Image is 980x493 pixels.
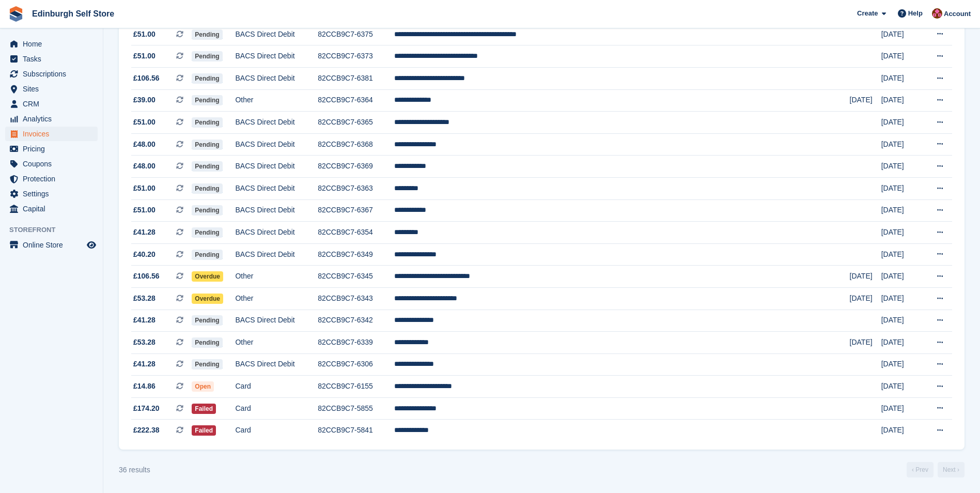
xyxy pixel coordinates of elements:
td: 82CCB9C7-6363 [318,177,394,199]
td: Other [235,332,318,354]
span: Coupons [23,157,85,171]
span: Pending [192,205,222,215]
td: [DATE] [881,156,922,178]
td: [DATE] [881,133,922,156]
span: Pending [192,337,222,348]
div: 36 results [119,465,150,475]
span: £39.00 [133,95,155,105]
img: stora-icon-8386f47178a22dfd0bd8f6a31ec36ba5ce8667c1dd55bd0f319d3a0aa187defe.svg [8,6,24,22]
td: [DATE] [881,222,922,244]
span: Tasks [23,52,85,66]
span: £48.00 [133,161,155,172]
td: 82CCB9C7-6381 [318,67,394,89]
td: 82CCB9C7-6342 [318,310,394,332]
span: £53.28 [133,337,155,348]
td: BACS Direct Debit [235,133,318,156]
a: menu [5,112,98,126]
span: Protection [23,172,85,186]
span: Sites [23,82,85,96]
span: Pending [192,161,222,172]
td: BACS Direct Debit [235,23,318,45]
td: 82CCB9C7-6349 [318,243,394,266]
span: £41.28 [133,227,155,238]
td: 82CCB9C7-6306 [318,353,394,376]
span: Settings [23,187,85,201]
td: 82CCB9C7-5841 [318,420,394,441]
span: Pending [192,359,222,369]
span: Pending [192,117,222,128]
td: 82CCB9C7-6354 [318,222,394,244]
a: Previous [907,462,934,477]
span: Failed [192,425,216,436]
td: [DATE] [881,287,922,310]
span: Pending [192,183,222,194]
a: menu [5,172,98,186]
a: Edinburgh Self Store [28,5,118,22]
span: Pending [192,140,222,150]
td: BACS Direct Debit [235,156,318,178]
span: Pending [192,315,222,326]
span: £174.20 [133,403,160,414]
span: Account [944,9,971,19]
td: [DATE] [881,177,922,199]
td: Other [235,266,318,288]
span: Create [857,8,878,19]
span: Open [192,381,214,392]
td: BACS Direct Debit [235,199,318,222]
span: Home [23,37,85,51]
td: Other [235,89,318,112]
td: 82CCB9C7-6373 [318,45,394,68]
a: menu [5,82,98,96]
td: BACS Direct Debit [235,177,318,199]
a: menu [5,67,98,81]
span: Pending [192,29,222,40]
td: Card [235,397,318,420]
td: [DATE] [881,353,922,376]
span: £51.00 [133,205,155,215]
a: menu [5,187,98,201]
span: £106.56 [133,271,160,282]
td: 82CCB9C7-6339 [318,332,394,354]
td: 82CCB9C7-6345 [318,266,394,288]
td: [DATE] [850,332,881,354]
span: Online Store [23,238,85,252]
td: 82CCB9C7-6364 [318,89,394,112]
a: menu [5,142,98,156]
span: £41.28 [133,359,155,369]
span: £51.00 [133,51,155,61]
td: [DATE] [881,376,922,398]
span: Storefront [9,225,103,235]
td: [DATE] [850,287,881,310]
td: 82CCB9C7-5855 [318,397,394,420]
td: 82CCB9C7-6365 [318,112,394,134]
td: BACS Direct Debit [235,222,318,244]
a: menu [5,202,98,216]
span: Pending [192,73,222,84]
span: Failed [192,404,216,414]
td: [DATE] [850,266,881,288]
td: BACS Direct Debit [235,353,318,376]
a: menu [5,127,98,141]
td: BACS Direct Debit [235,67,318,89]
span: Invoices [23,127,85,141]
span: Overdue [192,271,223,282]
td: BACS Direct Debit [235,243,318,266]
td: BACS Direct Debit [235,310,318,332]
td: [DATE] [881,45,922,68]
td: [DATE] [881,310,922,332]
nav: Page [905,462,967,477]
span: Overdue [192,294,223,304]
span: £51.00 [133,29,155,40]
a: Next [938,462,965,477]
td: [DATE] [850,89,881,112]
span: Subscriptions [23,67,85,81]
td: [DATE] [881,397,922,420]
td: 82CCB9C7-6367 [318,199,394,222]
td: [DATE] [881,67,922,89]
span: Capital [23,202,85,216]
span: £106.56 [133,73,160,84]
td: [DATE] [881,420,922,441]
span: Pending [192,250,222,260]
a: menu [5,52,98,66]
td: [DATE] [881,89,922,112]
